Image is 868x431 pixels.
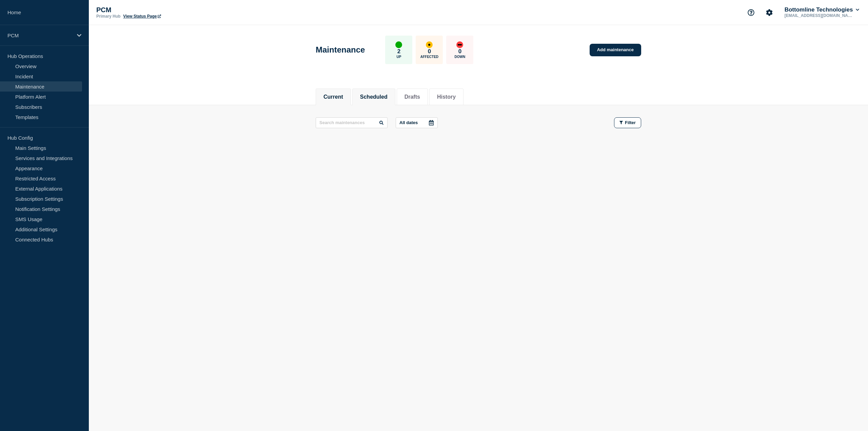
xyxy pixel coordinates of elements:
[405,94,420,100] button: Drafts
[395,41,402,48] div: up
[316,117,388,128] input: Search maintenances
[426,41,433,48] div: affected
[399,120,418,125] p: All dates
[625,120,636,125] span: Filter
[783,6,861,13] button: Bottomline Technologies
[458,48,461,55] p: 0
[783,13,854,18] p: [EMAIL_ADDRESS][DOMAIN_NAME]
[316,45,365,55] h1: Maintenance
[456,41,463,48] div: down
[396,55,401,59] p: Up
[744,5,758,20] button: Support
[762,5,776,20] button: Account settings
[614,117,641,128] button: Filter
[455,55,466,59] p: Down
[396,117,438,128] button: All dates
[7,33,73,38] p: PCM
[323,94,343,100] button: Current
[397,48,400,55] p: 2
[590,44,641,56] a: Add maintenance
[360,94,388,100] button: Scheduled
[96,14,120,19] p: Primary Hub
[420,55,438,59] p: Affected
[437,94,456,100] button: History
[123,14,161,19] a: View Status Page
[428,48,431,55] p: 0
[96,6,232,14] p: PCM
